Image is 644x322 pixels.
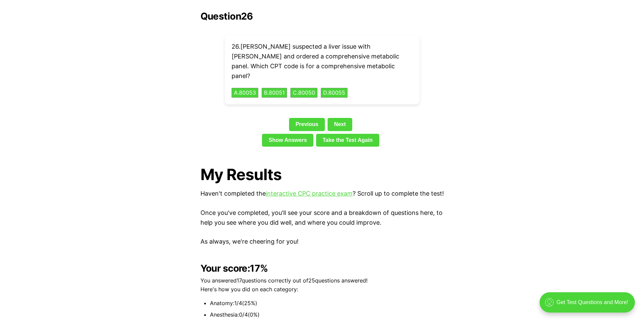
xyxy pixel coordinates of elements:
[290,88,317,98] button: C.80050
[316,134,379,147] a: Take the Test Again
[200,276,444,285] p: You answered 17 questions correctly out of 25 questions answered!
[200,237,444,247] p: As always, we're cheering for you!
[200,285,444,294] p: Here's how you did on each category:
[200,263,444,274] h2: Your score:
[210,311,444,319] li: Anesthesia : 0 / 4 ( 0 %)
[266,190,353,197] a: interactive CPC practice exam
[328,118,352,131] a: Next
[200,166,444,183] h1: My Results
[289,118,325,131] a: Previous
[200,189,444,199] p: Haven't completed the ? Scroll up to complete the test!
[321,88,348,98] button: D.80055
[232,42,413,81] p: 26 . [PERSON_NAME] suspected a liver issue with [PERSON_NAME] and ordered a comprehensive metabol...
[200,11,444,22] h2: Question 26
[262,88,287,98] button: B.80051
[250,263,268,274] b: 17 %
[262,134,313,147] a: Show Answers
[534,289,644,322] iframe: portal-trigger
[200,208,444,228] p: Once you've completed, you'll see your score and a breakdown of questions here, to help you see w...
[210,299,444,308] li: Anatomy : 1 / 4 ( 25 %)
[232,88,258,98] button: A.80053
